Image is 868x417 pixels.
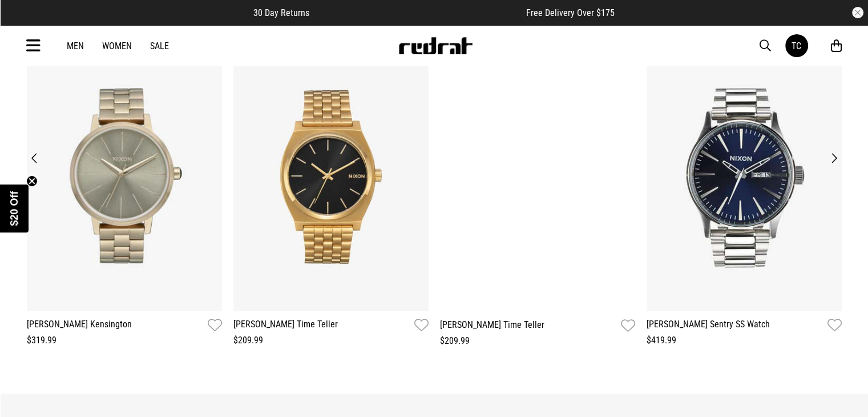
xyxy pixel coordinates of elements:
[27,150,42,166] button: Previous
[102,41,132,51] a: Women
[67,41,84,51] a: Men
[150,41,169,51] a: Sale
[647,334,842,347] div: $419.99
[440,317,544,334] a: [PERSON_NAME] Time Teller
[332,7,503,18] iframe: Customer reviews powered by Trustpilot
[26,175,38,187] button: Close teaser
[27,42,222,312] img: Nixon Kensington in Gold
[440,42,635,312] img: Nixon Time Teller in Multi
[9,5,43,39] button: Open LiveChat chat widget
[253,7,309,18] span: 30 Day Returns
[9,191,20,226] span: $20 Off
[647,317,770,334] a: [PERSON_NAME] Sentry SS Watch
[826,150,842,166] button: Next
[27,334,222,347] div: $319.99
[647,42,842,312] img: Nixon Sentry Ss Watch in Blue
[233,317,338,334] a: [PERSON_NAME] Time Teller
[233,42,429,312] img: Nixon Time Teller in Gold
[233,334,429,347] div: $209.99
[526,7,615,18] span: Free Delivery Over $175
[27,317,132,334] a: [PERSON_NAME] Kensington
[398,37,473,54] img: Redrat logo
[440,334,635,347] div: $209.99
[792,41,801,51] div: TC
